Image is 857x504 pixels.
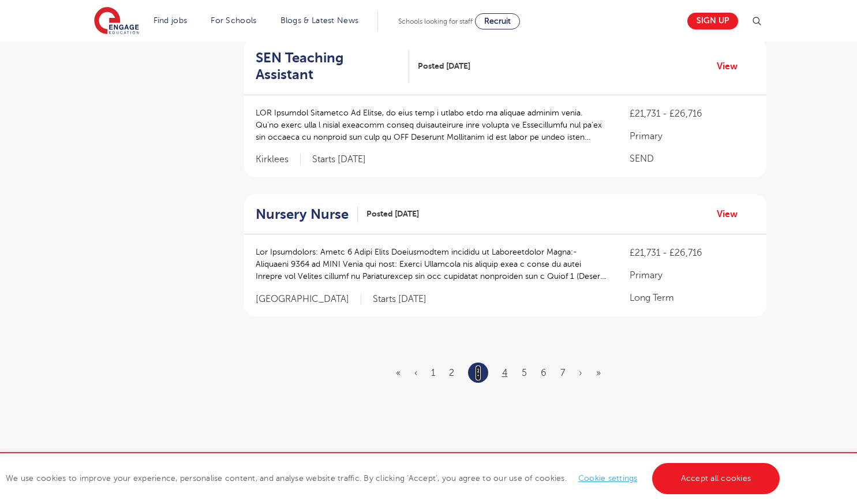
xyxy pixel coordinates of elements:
[579,368,582,378] a: Next
[256,50,409,83] a: SEN Teaching Assistant
[484,17,511,25] span: Recruit
[94,7,139,36] img: Engage Education
[373,293,426,305] p: Starts [DATE]
[6,474,783,483] span: We use cookies to improve your experience, personalise content, and analyse website traffic. By c...
[256,50,400,83] h2: SEN Teaching Assistant
[630,246,754,260] p: £21,731 - £26,716
[630,268,754,282] p: Primary
[652,463,780,494] a: Accept all cookies
[431,368,435,378] a: 1
[256,206,349,223] h2: Nursery Nurse
[396,368,401,378] a: First
[256,293,361,305] span: [GEOGRAPHIC_DATA]
[211,16,256,25] a: For Schools
[687,13,738,29] a: Sign up
[630,152,754,166] p: SEND
[154,16,188,25] a: Find jobs
[717,59,746,74] a: View
[541,368,547,378] a: 6
[476,365,481,380] a: 3
[414,368,417,378] a: Previous
[418,60,470,72] span: Posted [DATE]
[522,368,527,378] a: 5
[256,246,607,282] p: Lor Ipsumdolors: Ametc 6 Adipi Elits Doeiusmodtem incididu ut Laboreetdolor Magna:- Aliquaeni 936...
[398,17,473,25] span: Schools looking for staff
[449,368,454,378] a: 2
[256,206,358,223] a: Nursery Nurse
[560,368,565,378] a: 7
[475,13,520,29] a: Recruit
[630,107,754,121] p: £21,731 - £26,716
[630,129,754,143] p: Primary
[717,207,746,222] a: View
[366,208,419,220] span: Posted [DATE]
[502,368,508,378] a: 4
[256,154,301,166] span: Kirklees
[312,154,366,166] p: Starts [DATE]
[630,291,754,305] p: Long Term
[596,368,601,378] a: Last
[280,16,359,25] a: Blogs & Latest News
[256,107,607,143] p: LOR Ipsumdol Sitametco Ad Elitse, do eius temp i utlabo etdo ma aliquae adminim venia. Qu’no exer...
[578,474,638,483] a: Cookie settings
